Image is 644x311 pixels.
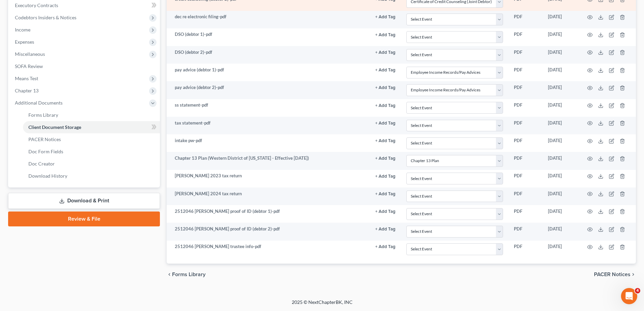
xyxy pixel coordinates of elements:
[594,272,630,277] span: PACER Notices
[15,75,38,81] span: Means Test
[15,15,76,20] span: Codebtors Insiders & Notices
[508,134,543,152] td: PDF
[15,27,30,32] span: Income
[9,60,160,72] a: SOFA Review
[167,81,370,99] td: pay advice (debtor 2)-pdf
[167,205,370,223] td: 2512046 [PERSON_NAME] proof of ID (debtor 1)-pdf
[508,11,543,28] td: PDF
[167,11,370,28] td: dec re electronic filing-pdf
[23,109,160,121] a: Forms Library
[508,170,543,187] td: PDF
[167,64,370,81] td: pay advice (debtor 1)-pdf
[375,121,396,126] button: + Add Tag
[375,156,396,161] button: + Add Tag
[543,187,579,205] td: [DATE]
[508,241,543,258] td: PDF
[23,170,160,182] a: Download History
[15,51,45,57] span: Miscellaneous
[508,223,543,240] td: PDF
[508,99,543,117] td: PDF
[167,152,370,170] td: Chapter 13 Plan (Western District of [US_STATE] - Effective [DATE])
[28,112,58,118] span: Forms Library
[508,81,543,99] td: PDF
[167,223,370,240] td: 2512046 [PERSON_NAME] proof of ID (debtor 2)-pdf
[375,209,396,214] button: + Add Tag
[28,161,55,166] span: Doc Creator
[543,241,579,258] td: [DATE]
[167,187,370,205] td: [PERSON_NAME] 2024 tax return
[508,46,543,64] td: PDF
[167,170,370,187] td: [PERSON_NAME] 2023 tax return
[635,288,640,293] span: 4
[375,173,396,179] a: + Add Tag
[543,99,579,117] td: [DATE]
[375,33,396,37] button: + Add Tag
[15,2,58,8] span: Executory Contracts
[167,134,370,152] td: intake pw-pdf
[375,120,396,126] a: + Add Tag
[543,223,579,240] td: [DATE]
[375,245,396,249] button: + Add Tag
[543,28,579,46] td: [DATE]
[543,64,579,81] td: [DATE]
[621,288,637,304] iframe: Intercom live chat
[172,272,206,277] span: Forms Library
[375,49,396,55] a: + Add Tag
[8,212,160,226] a: Review & File
[167,28,370,46] td: DSO (debtor 1)-pdf
[508,64,543,81] td: PDF
[375,208,396,215] a: + Add Tag
[167,99,370,117] td: ss statement-pdf
[375,174,396,179] button: + Add Tag
[543,117,579,134] td: [DATE]
[543,81,579,99] td: [DATE]
[594,272,636,277] button: PACER Notices chevron_right
[508,152,543,170] td: PDF
[543,205,579,223] td: [DATE]
[15,100,63,106] span: Additional Documents
[167,117,370,134] td: tax statement-pdf
[129,299,515,311] div: 2025 © NextChapterBK, INC
[508,205,543,223] td: PDF
[375,104,396,108] button: + Add Tag
[543,11,579,28] td: [DATE]
[375,15,396,19] button: + Add Tag
[543,170,579,187] td: [DATE]
[167,272,206,277] button: chevron_left Forms Library
[375,67,396,73] a: + Add Tag
[15,63,43,69] span: SOFA Review
[8,193,160,209] a: Download & Print
[375,14,396,20] a: + Add Tag
[28,124,81,130] span: Client Document Storage
[167,241,370,258] td: 2512046 [PERSON_NAME] trustee info-pdf
[167,46,370,64] td: DSO (debtor 2)-pdf
[375,68,396,72] button: + Add Tag
[375,227,396,231] button: + Add Tag
[508,187,543,205] td: PDF
[375,226,396,232] a: + Add Tag
[630,272,636,277] i: chevron_right
[375,139,396,143] button: + Add Tag
[543,152,579,170] td: [DATE]
[543,46,579,64] td: [DATE]
[23,158,160,170] a: Doc Creator
[375,191,396,197] a: + Add Tag
[15,39,34,45] span: Expenses
[23,133,160,146] a: PACER Notices
[375,31,396,38] a: + Add Tag
[375,243,396,250] a: + Add Tag
[543,134,579,152] td: [DATE]
[375,86,396,90] button: + Add Tag
[167,272,172,277] i: chevron_left
[375,50,396,55] button: + Add Tag
[375,192,396,196] button: + Add Tag
[23,121,160,133] a: Client Document Storage
[375,102,396,108] a: + Add Tag
[375,137,396,144] a: + Add Tag
[23,146,160,158] a: Doc Form Fields
[28,173,67,179] span: Download History
[508,28,543,46] td: PDF
[375,155,396,161] a: + Add Tag
[28,149,63,154] span: Doc Form Fields
[375,84,396,91] a: + Add Tag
